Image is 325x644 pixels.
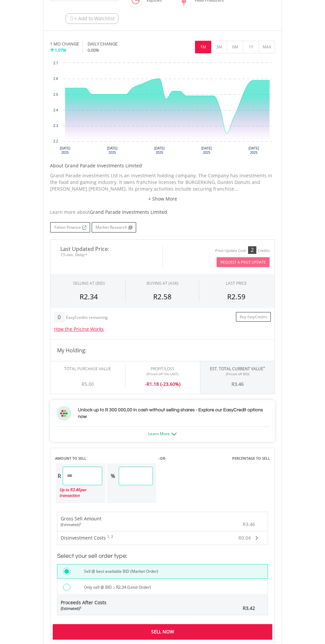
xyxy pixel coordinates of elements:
span: Proceeds After Costs [61,599,106,611]
a: Market Research [92,222,136,233]
div: (Priced off BID) [205,372,270,376]
button: 1Y [243,41,259,53]
button: Request A Price Update [217,257,270,267]
div: EasyCredits remaining [66,315,108,321]
span: 3.46 [234,381,244,387]
h4: My Holding: [57,346,268,354]
span: 15-min. Delay* [55,252,158,258]
label: AMOUNT TO SELL [55,456,86,461]
h3: Select your sell order type: [57,552,268,561]
a: How the Pricing Works [54,326,104,332]
div: 0 [54,312,64,322]
div: Sell Now [53,624,272,639]
label: Sell @ best available BID (Market Order) [80,568,158,575]
label: PERCENTAGE TO SELL [232,456,270,461]
label: -OR- [159,456,166,461]
span: 1.18 (-23.60%) [150,381,180,387]
span: R3.46 [243,521,255,527]
span: R2.59 [227,292,245,301]
span: Last Updated Price: [55,246,158,252]
div: R [130,376,195,387]
div: LAST PRICE [226,280,247,286]
div: Chart. Highcharts interactive chart. [50,60,275,159]
div: R [205,376,270,387]
label: Only sell @ BID ≥ R2.34 (Limit Order) [80,584,151,591]
button: Watchlist + Add to Watchlist [66,13,118,24]
span: + Add to Watchlist [74,15,115,22]
span: R5.00 [82,381,94,387]
span: 1.97% [55,47,66,53]
div: 2 [248,246,256,254]
button: 1M [195,41,211,53]
h3: Unlock up to R 300 000.00 in cash without selling shares - Explore our EasyCredit options now [78,407,268,420]
div: Est. Total Current Value [205,366,270,372]
div: (Estimated) [61,522,101,527]
text: 2.4 [53,108,58,112]
div: Total Purchase Value [55,366,120,372]
span: 3.46 [73,487,81,493]
text: 2.2 [53,140,58,143]
div: 1 MO CHANGE [50,41,79,47]
span: R3.42 [243,605,255,611]
sup: 1, 2 [107,534,113,539]
div: SELLING AT (BID) [73,280,105,286]
text: 2.3 [53,124,58,128]
text: [DATE] 2025 [154,146,165,154]
span: Disinvestment Costs [61,535,106,541]
div: Up to R per transaction [56,485,102,500]
span: R2.58 [153,292,171,301]
a: Yahoo Finance [50,222,90,233]
sup: 3 [80,606,81,609]
a: + Show More [50,196,275,202]
button: 3M [211,41,227,53]
span: - [145,381,147,387]
a: Buy EasyCredits [236,312,271,322]
span: R2.34 [80,292,98,301]
svg: Interactive chart [50,60,275,159]
img: Watchlist [69,16,74,21]
div: R [56,467,63,485]
text: [DATE] 2025 [60,146,70,154]
div: (Priced off the LAST) [130,372,195,376]
text: 2.6 [53,77,58,81]
div: % [107,467,119,485]
text: [DATE] 2025 [201,146,212,154]
button: 6M [227,41,243,53]
img: ec-flower.svg [57,406,71,421]
span: 0.00% [88,47,99,53]
div: DAILY CHANGE [88,41,134,47]
img: ec-arrow-down.png [171,433,177,436]
a: Learn More [148,431,177,437]
div: Credits [258,248,270,253]
text: [DATE] 2025 [107,146,118,154]
span: R0.04 [238,535,251,541]
text: 2.5 [53,93,58,96]
text: 2.7 [53,61,58,65]
div: (Estimated) [61,606,106,611]
div: Learn more about [50,209,275,215]
div: Profit/Loss [130,366,195,372]
h5: About Grand Parade Investments Limited [50,162,275,169]
sup: 3 [80,522,81,525]
span: BUYING AT (ASK) [147,280,178,286]
span: Grand Parade Investments Limited [90,209,167,215]
button: MAX [259,41,275,53]
p: Grand Parade Investments Ltd is an investment holding company. The Company has investments in the... [50,172,275,192]
div: Price Update Cost: [215,248,247,253]
div: Gross Sell Amount [61,515,101,527]
text: [DATE] 2025 [248,146,259,154]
